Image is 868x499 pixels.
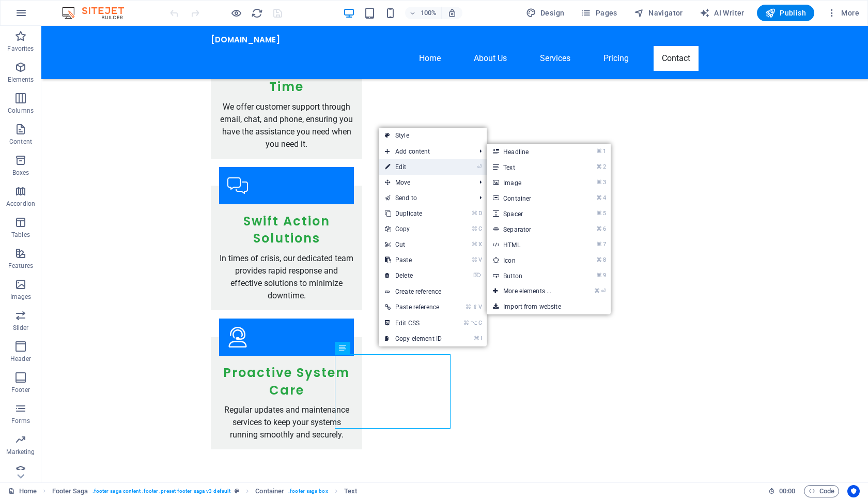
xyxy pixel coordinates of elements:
[379,237,448,252] a: ⌘XCut
[577,5,621,21] button: Pages
[13,324,29,332] p: Slider
[827,8,859,18] span: More
[487,144,572,159] a: ⌘1Headline
[596,148,602,155] i: ⌘
[765,8,806,18] span: Publish
[809,485,834,497] span: Code
[786,487,788,495] span: :
[379,190,471,206] a: Send to
[379,252,448,268] a: ⌘VPaste
[473,272,482,279] i: ⌦
[481,335,482,342] i: I
[8,485,37,497] a: Click to cancel selection. Double-click to open Pages
[847,485,860,497] button: Usercentrics
[10,293,32,301] p: Images
[601,288,606,294] i: ⏎
[594,288,600,294] i: ⌘
[487,268,572,283] a: ⌘9Button
[379,159,448,175] a: ⏎Edit
[52,485,88,497] span: Click to select. Double-click to edit
[487,221,572,237] a: ⌘6Separator
[7,44,34,53] p: Favorites
[695,5,749,21] button: AI Writer
[472,241,477,248] i: ⌘
[379,144,471,159] span: Add content
[477,163,482,170] i: ⏎
[472,225,477,232] i: ⌘
[379,128,487,143] a: Style
[9,138,32,146] p: Content
[603,210,606,217] i: 5
[487,190,572,206] a: ⌘4Container
[379,315,448,331] a: ⌘⌥CEdit CSS
[10,355,31,363] p: Header
[478,210,482,217] i: D
[11,386,30,394] p: Footer
[596,241,602,248] i: ⌘
[603,272,606,279] i: 9
[603,225,606,232] i: 6
[630,5,687,21] button: Navigator
[596,272,602,279] i: ⌘
[596,210,602,217] i: ⌘
[251,7,263,19] button: reload
[478,256,482,263] i: V
[379,268,448,283] a: ⌦Delete
[379,331,448,346] a: ⌘ICopy element ID
[92,485,230,497] span: . footer-saga-content .footer .preset-footer-saga-v3-default
[478,241,482,248] i: X
[52,485,358,497] nav: breadcrumb
[487,299,611,314] a: Import from website
[473,304,477,310] i: ⇧
[474,335,479,342] i: ⌘
[768,485,796,497] h6: Session time
[379,175,471,190] span: Move
[596,256,602,263] i: ⌘
[447,8,457,18] i: On resize automatically adjust zoom level to fit chosen device.
[596,194,602,201] i: ⌘
[603,163,606,170] i: 2
[596,163,602,170] i: ⌘
[779,485,795,497] span: 00 00
[603,241,606,248] i: 7
[487,283,572,299] a: ⌘⏎More elements ...
[59,7,137,19] img: Editor Logo
[255,485,284,497] span: Click to select. Double-click to edit
[478,320,482,326] i: C
[379,299,448,315] a: ⌘⇧VPaste reference
[581,8,617,18] span: Pages
[344,485,357,497] span: Click to select. Double-click to edit
[804,485,839,497] button: Code
[487,175,572,190] a: ⌘3Image
[466,304,471,310] i: ⌘
[463,320,469,326] i: ⌘
[823,5,863,21] button: More
[11,417,30,425] p: Forms
[8,107,34,115] p: Columns
[12,169,29,177] p: Boxes
[6,200,35,208] p: Accordion
[596,225,602,232] i: ⌘
[596,179,602,186] i: ⌘
[472,210,477,217] i: ⌘
[487,252,572,268] a: ⌘8Icon
[603,148,606,155] i: 1
[757,5,814,21] button: Publish
[8,262,33,270] p: Features
[6,448,35,456] p: Marketing
[478,304,482,310] i: V
[603,179,606,186] i: 3
[235,488,239,494] i: This element is a customizable preset
[634,8,683,18] span: Navigator
[603,194,606,201] i: 4
[405,7,442,19] button: 100%
[522,5,569,21] button: Design
[379,284,487,299] a: Create reference
[487,237,572,252] a: ⌘7HTML
[11,231,30,239] p: Tables
[251,7,263,19] i: Reload page
[471,320,477,326] i: ⌥
[487,206,572,221] a: ⌘5Spacer
[230,7,242,19] button: Click here to leave preview mode and continue editing
[379,206,448,221] a: ⌘DDuplicate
